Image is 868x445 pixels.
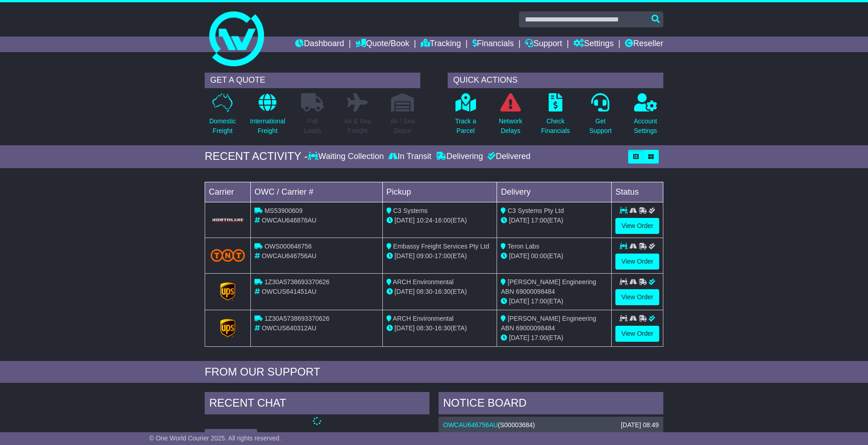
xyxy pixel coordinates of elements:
[589,93,612,141] a: GetSupport
[205,150,308,163] div: RECENT ACTIVITY -
[386,152,434,162] div: In Transit
[500,421,533,429] span: S00003684
[589,117,612,136] p: Get Support
[205,392,429,417] div: RECENT CHAT
[262,217,317,224] span: OWCAU646876AU
[615,218,659,234] a: View Order
[439,392,663,417] div: NOTICE BOARD
[501,278,596,295] span: [PERSON_NAME] Engineering ABN 69000098484
[573,37,614,52] a: Settings
[501,333,608,343] div: (ETA)
[541,117,570,136] p: Check Financials
[265,207,302,214] span: MS53900609
[220,319,236,337] img: GetCarrierServiceLogo
[615,254,659,270] a: View Order
[301,117,324,136] p: Full Loads
[434,252,450,260] span: 17:00
[417,217,433,224] span: 10:24
[509,297,529,305] span: [DATE]
[417,252,433,260] span: 09:00
[395,288,415,295] span: [DATE]
[485,152,530,162] div: Delivered
[393,315,454,322] span: ARCH Environmental
[434,217,450,224] span: 16:00
[531,217,547,224] span: 17:00
[209,117,236,136] p: Domestic Freight
[220,282,236,301] img: GetCarrierServiceLogo
[251,182,383,202] td: OWC / Carrier #
[149,434,281,442] span: © One World Courier 2025. All rights reserved.
[265,315,329,322] span: 1Z30A5738693370626
[265,278,329,286] span: 1Z30A5738693370626
[448,73,663,88] div: QUICK ACTIONS
[455,117,476,136] p: Track a Parcel
[393,243,489,250] span: Embassy Freight Services Pty Ltd
[455,93,476,141] a: Track aParcel
[395,324,415,332] span: [DATE]
[634,117,657,136] p: Account Settings
[498,93,523,141] a: NetworkDelays
[295,37,344,52] a: Dashboard
[205,73,420,88] div: GET A QUOTE
[308,152,386,162] div: Waiting Collection
[250,117,285,136] p: International Freight
[509,252,529,260] span: [DATE]
[390,117,415,136] p: Air / Sea Depot
[525,37,562,52] a: Support
[417,324,433,332] span: 08:30
[434,152,485,162] div: Delivering
[209,93,236,141] a: DomesticFreight
[508,207,564,214] span: C3 Systems Pty Ltd
[393,278,454,286] span: ARCH Environmental
[395,217,415,224] span: [DATE]
[395,252,415,260] span: [DATE]
[615,326,659,342] a: View Order
[421,37,461,52] a: Tracking
[443,421,659,429] div: ( )
[531,297,547,305] span: 17:00
[211,217,245,223] img: GetCarrierServiceLogo
[344,117,371,136] p: Air & Sea Freight
[262,252,317,260] span: OWCAU646756AU
[501,251,608,261] div: (ETA)
[249,93,286,141] a: InternationalFreight
[531,334,547,341] span: 17:00
[386,287,493,297] div: - (ETA)
[634,93,658,141] a: AccountSettings
[497,182,612,202] td: Delivery
[499,117,522,136] p: Network Delays
[386,323,493,333] div: - (ETA)
[386,251,493,261] div: - (ETA)
[265,243,312,250] span: OWS000646756
[382,182,497,202] td: Pickup
[509,217,529,224] span: [DATE]
[393,207,428,214] span: C3 Systems
[205,182,251,202] td: Carrier
[417,288,433,295] span: 08:30
[262,324,317,332] span: OWCUS640312AU
[531,252,547,260] span: 00:00
[615,289,659,305] a: View Order
[472,37,514,52] a: Financials
[509,334,529,341] span: [DATE]
[501,297,608,306] div: (ETA)
[211,249,245,261] img: TNT_Domestic.png
[501,216,608,225] div: (ETA)
[205,366,663,379] div: FROM OUR SUPPORT
[612,182,663,202] td: Status
[621,421,659,429] div: [DATE] 08:49
[355,37,409,52] a: Quote/Book
[434,288,450,295] span: 16:30
[443,421,498,429] a: OWCAU646756AU
[262,288,317,295] span: OWCUS641451AU
[508,243,539,250] span: Teron Labs
[434,324,450,332] span: 16:30
[541,93,571,141] a: CheckFinancials
[501,315,596,332] span: [PERSON_NAME] Engineering ABN 69000098484
[386,216,493,225] div: - (ETA)
[205,429,257,445] button: View All Chats
[625,37,663,52] a: Reseller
